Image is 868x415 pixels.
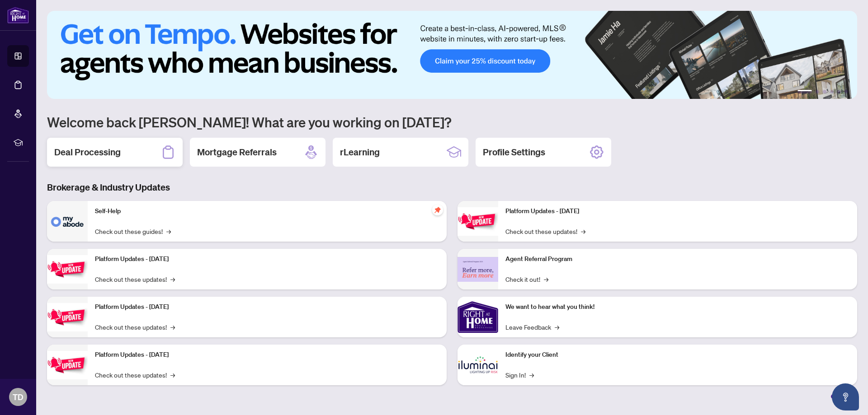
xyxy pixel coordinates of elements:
[432,205,443,215] span: pushpin
[170,274,175,284] span: →
[505,370,534,380] a: Sign In!→
[95,206,439,216] p: Self-Help
[505,254,850,264] p: Agent Referral Program
[47,351,88,379] img: Platform Updates - July 8, 2025
[483,146,545,159] h2: Profile Settings
[47,201,88,242] img: Self-Help
[555,322,559,332] span: →
[837,90,841,93] button: 5
[458,207,498,236] img: Platform Updates - June 23, 2025
[95,322,175,332] a: Check out these updates!→
[458,297,498,337] img: We want to hear what you think!
[581,226,585,236] span: →
[47,11,857,99] img: Slide 0
[13,391,24,403] span: TD
[458,257,498,282] img: Agent Referral Program
[47,181,857,194] h3: Brokerage & Industry Updates
[844,90,848,93] button: 6
[47,113,857,131] h1: Welcome back [PERSON_NAME]! What are you working on [DATE]?
[830,90,834,93] button: 4
[544,274,548,284] span: →
[458,345,498,385] img: Identify your Client
[170,370,175,380] span: →
[816,90,819,93] button: 2
[505,206,850,216] p: Platform Updates - [DATE]
[797,90,812,93] button: 1
[95,370,175,380] a: Check out these updates!→
[47,255,88,284] img: Platform Updates - September 16, 2025
[95,254,439,264] p: Platform Updates - [DATE]
[7,7,29,23] img: logo
[54,146,121,159] h2: Deal Processing
[340,146,380,159] h2: rLearning
[95,350,439,360] p: Platform Updates - [DATE]
[166,226,171,236] span: →
[505,274,548,284] a: Check it out!→
[170,322,175,332] span: →
[95,302,439,312] p: Platform Updates - [DATE]
[505,322,559,332] a: Leave Feedback→
[47,303,88,331] img: Platform Updates - July 21, 2025
[197,146,277,159] h2: Mortgage Referrals
[95,226,171,236] a: Check out these guides!→
[529,370,534,380] span: →
[505,226,585,236] a: Check out these updates!→
[505,302,850,312] p: We want to hear what you think!
[95,274,175,284] a: Check out these updates!→
[505,350,850,360] p: Identify your Client
[823,90,826,93] button: 3
[832,383,859,410] button: Open asap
